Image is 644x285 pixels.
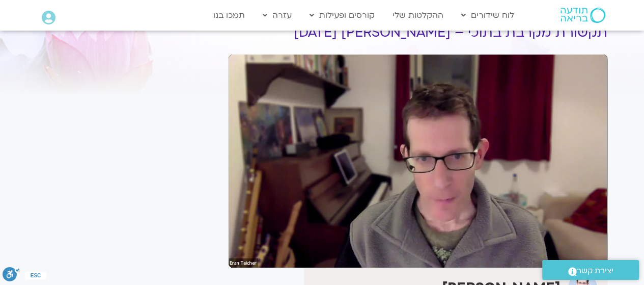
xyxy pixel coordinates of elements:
img: תודעה בריאה [561,8,605,23]
a: תמכו בנו [208,6,250,25]
a: קורסים ופעילות [304,6,380,25]
span: יצירת קשר [577,264,613,278]
h1: תקשורת מקרבת בתוכי – [PERSON_NAME] [DATE] [229,25,607,40]
a: יצירת קשר [542,260,639,280]
a: עזרה [258,6,297,25]
a: ההקלטות שלי [387,6,449,25]
a: לוח שידורים [456,6,519,25]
